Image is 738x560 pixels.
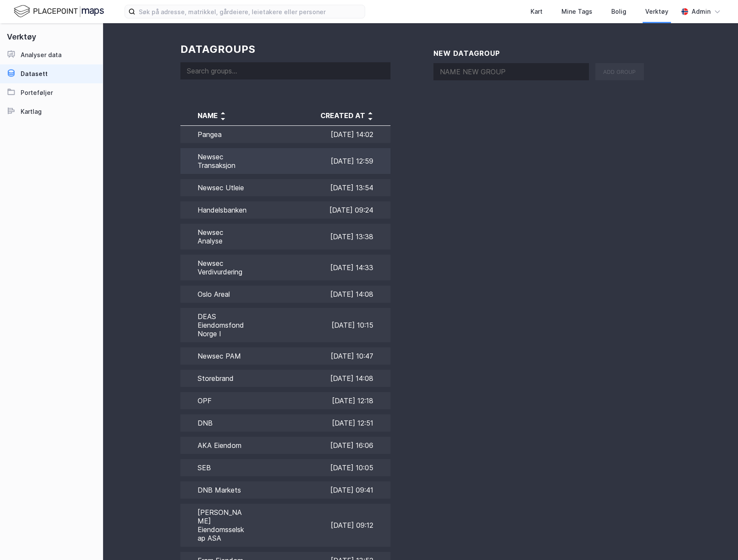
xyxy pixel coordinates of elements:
[692,6,711,17] div: Admin
[180,110,247,126] th: NAME
[218,114,228,124] img: ArrowDown.cfc95092da2c2829964253f6dfeacc94.svg
[433,49,643,58] h2: new datagroup
[180,390,247,412] td: OPF
[695,519,738,560] div: Kontrollprogram for chat
[247,390,390,412] td: [DATE] 12:18
[180,345,247,367] td: Newsec PAM
[595,63,643,80] div: add group
[561,6,592,17] div: Mine Tags
[365,108,375,118] img: ArrowUp.d35a75ab81ac7c12469c333a957a18d6.svg
[180,146,247,177] td: Newsec Transaksjon
[365,114,375,124] img: ArrowDown.cfc95092da2c2829964253f6dfeacc94.svg
[247,479,390,501] td: [DATE] 09:41
[695,519,738,560] iframe: Chat Widget
[21,107,42,117] div: Kartlag
[247,146,390,177] td: [DATE] 12:59
[247,434,390,457] td: [DATE] 16:06
[180,43,390,55] h1: datagroups
[180,457,247,479] td: SEB
[180,501,247,549] td: [PERSON_NAME] Eiendomsselskap ASA
[247,221,390,252] td: [DATE] 13:38
[135,5,365,18] input: Søk på adresse, matrikkel, gårdeiere, leietakere eller personer
[247,501,390,549] td: [DATE] 09:12
[180,199,247,221] td: Handelsbanken
[180,412,247,434] td: DNB
[247,283,390,305] td: [DATE] 14:08
[645,6,668,17] div: Verktøy
[180,177,247,199] td: Newsec Utleie
[247,177,390,199] td: [DATE] 13:54
[180,252,247,283] td: Newsec Verdivurdering
[14,4,104,19] img: logo.f888ab2527a4732fd821a326f86c7f29.svg
[21,69,48,79] div: Datasett
[180,434,247,457] td: AKA Eiendom
[180,367,247,390] td: Storebrand
[180,62,390,79] input: Search groups...
[247,126,390,146] td: [DATE] 14:02
[247,345,390,367] td: [DATE] 10:47
[247,110,390,126] th: CREATED AT
[433,63,589,80] input: NAME NEW GROUP
[218,108,228,118] img: ArrowUp.d35a75ab81ac7c12469c333a957a18d6.svg
[611,6,626,17] div: Bolig
[21,88,53,98] div: Porteføljer
[247,252,390,283] td: [DATE] 14:33
[247,305,390,345] td: [DATE] 10:15
[247,199,390,221] td: [DATE] 09:24
[180,126,247,146] td: Pangea
[180,221,247,252] td: Newsec Analyse
[531,6,543,17] div: Kart
[180,305,247,345] td: DEAS Eiendomsfond Norge I
[180,283,247,305] td: Oslo Areal
[247,367,390,390] td: [DATE] 14:08
[247,457,390,479] td: [DATE] 10:05
[21,50,61,60] div: Analyser data
[247,412,390,434] td: [DATE] 12:51
[180,479,247,501] td: DNB Markets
